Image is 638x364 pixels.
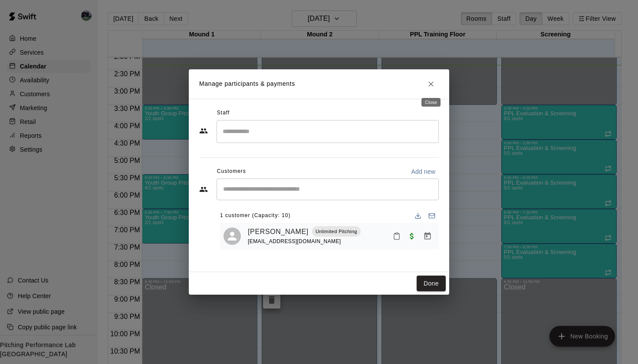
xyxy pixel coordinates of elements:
[217,165,246,179] span: Customers
[217,179,439,200] div: Start typing to search customers...
[417,276,446,292] button: Done
[248,238,341,244] span: [EMAIL_ADDRESS][DOMAIN_NAME]
[421,98,441,107] div: Close
[411,167,435,176] p: Add new
[217,120,439,143] div: Search staff
[199,185,208,194] svg: Customers
[316,228,357,235] p: Unlimited Pitching
[217,106,230,120] span: Staff
[220,209,290,223] span: 1 customer (Capacity: 10)
[420,228,435,244] button: Manage bookings & payment
[423,76,439,92] button: Close
[425,209,439,223] button: Email participants
[224,227,241,245] div: Austin Schetler
[389,229,404,244] button: Mark attendance
[411,209,425,223] button: Download list
[199,127,208,135] svg: Staff
[248,226,309,237] a: [PERSON_NAME]
[404,232,420,239] span: Paid with Credit
[199,79,295,88] p: Manage participants & payments
[408,165,439,179] button: Add new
